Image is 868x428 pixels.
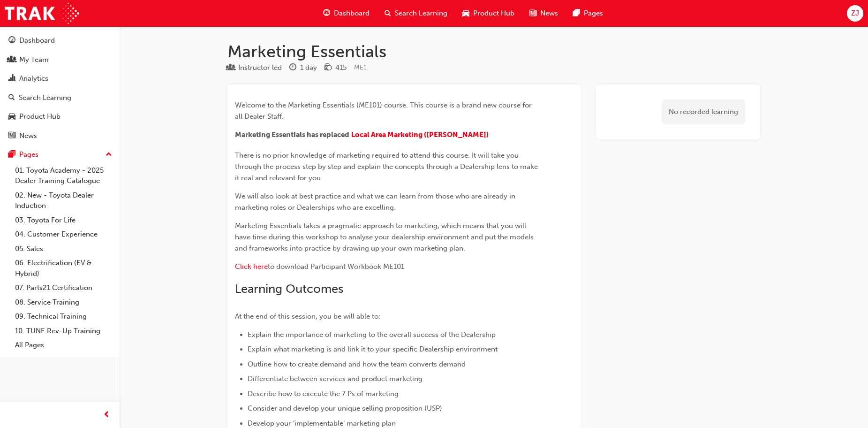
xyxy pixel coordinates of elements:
span: Outline how to create demand and how the team converts demand [248,360,466,368]
span: search-icon [8,94,15,102]
a: All Pages [11,338,116,352]
div: Product Hub [19,111,60,122]
div: No recorded learning [662,99,745,124]
a: search-iconSearch Learning [377,4,455,23]
span: pages-icon [8,151,15,159]
span: learningResourceType_INSTRUCTOR_LED-icon [227,64,234,72]
span: News [540,8,558,19]
div: Instructor led [238,62,282,73]
span: Pages [584,8,603,19]
a: 02. New - Toyota Dealer Induction [11,188,116,213]
span: Product Hub [473,8,514,19]
a: Dashboard [4,32,116,49]
div: Search Learning [19,92,71,103]
h1: Marketing Essentials [227,41,760,62]
span: clock-icon [289,64,296,72]
div: My Team [19,54,49,65]
div: 1 day [300,62,317,73]
a: 08. Service Training [11,295,116,310]
span: people-icon [8,56,15,64]
a: car-iconProduct Hub [455,4,522,23]
button: ZJ [847,5,863,22]
span: news-icon [529,8,536,19]
a: Product Hub [4,108,116,125]
div: Dashboard [19,35,55,46]
span: guage-icon [323,8,330,19]
span: Describe how to execute the 7 Ps of marketing [248,390,399,398]
a: Analytics [4,70,116,87]
span: Learning resource code [354,63,367,71]
a: My Team [4,51,116,69]
a: guage-iconDashboard [316,4,377,23]
span: Explain what marketing is and link it to your specific Dealership environment [248,345,498,353]
button: DashboardMy TeamAnalyticsSearch LearningProduct HubNews [4,30,116,146]
a: news-iconNews [522,4,566,23]
span: Marketing Essentials has replaced [235,130,349,139]
iframe: Intercom live chat [836,396,859,419]
div: 415 [335,62,347,73]
span: Welcome to the Marketing Essentials (ME101) course. This course is a brand new course for all Dea... [235,101,534,121]
span: search-icon [385,8,391,19]
div: Duration [289,62,317,74]
span: Explain the importance of marketing to the overall success of the Dealership [248,330,496,339]
span: Differentiate between services and product marketing [248,374,423,383]
span: Learning Outcomes [235,282,343,296]
span: up-icon [106,149,112,161]
a: 05. Sales [11,242,116,256]
span: to download Participant Workbook ME101 [268,262,404,271]
span: guage-icon [8,37,15,45]
span: Dashboard [334,8,370,19]
a: Click here [235,262,268,271]
img: Trak [5,3,79,24]
span: Develop your ‘implementable’ marketing plan [248,419,396,428]
a: Search Learning [4,89,116,107]
a: 01. Toyota Academy - 2025 Dealer Training Catalogue [11,163,116,188]
span: news-icon [8,132,15,140]
span: Marketing Essentials takes a pragmatic approach to marketing, which means that you will have time... [235,222,536,252]
span: At the end of this session, you be will able to: [235,312,380,321]
span: We will also look at best practice and what we can learn from those who are already in marketing ... [235,192,517,212]
span: ZJ [851,8,859,19]
span: pages-icon [573,8,580,19]
span: Search Learning [395,8,447,19]
a: 10. TUNE Rev-Up Training [11,324,116,338]
a: 03. Toyota For Life [11,213,116,228]
button: Pages [4,146,116,163]
div: Pages [19,149,38,160]
a: Local Area Marketing ([PERSON_NAME]) [351,130,489,139]
div: Type [227,62,282,74]
a: 04. Customer Experience [11,227,116,242]
span: money-icon [325,64,332,72]
span: chart-icon [8,75,15,83]
a: 06. Electrification (EV & Hybrid) [11,256,116,281]
div: Analytics [19,73,48,84]
a: News [4,127,116,145]
a: 07. Parts21 Certification [11,281,116,295]
div: Price [325,62,347,74]
a: 09. Technical Training [11,309,116,324]
span: There is no prior knowledge of marketing required to attend this course. It will take you through... [235,151,540,182]
span: car-icon [462,8,469,19]
a: pages-iconPages [566,4,611,23]
span: car-icon [8,113,15,121]
div: News [19,130,37,141]
span: Consider and develop your unique selling proposition (USP) [248,404,442,413]
span: prev-icon [103,409,110,421]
